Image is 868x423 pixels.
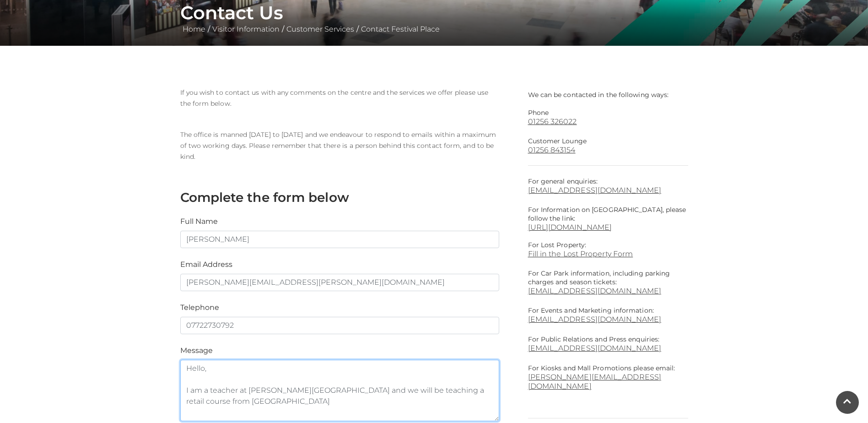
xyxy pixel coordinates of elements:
[528,269,688,287] p: For Car Park information, including parking charges and season tickets:
[359,25,442,33] a: Contact Festival Place
[528,206,688,223] p: For Information on [GEOGRAPHIC_DATA], please follow the link:
[528,373,662,390] a: [PERSON_NAME][EMAIL_ADDRESS][DOMAIN_NAME]
[528,249,688,258] a: Fill in the Lost Property Form
[173,2,695,35] div: / / /
[528,344,662,352] a: [EMAIL_ADDRESS][DOMAIN_NAME]
[180,259,232,270] label: Email Address
[180,25,208,33] a: Home
[180,190,499,205] h3: Complete the form below
[528,364,688,391] p: For Kiosks and Mall Promotions please email:
[528,223,612,232] a: [URL][DOMAIN_NAME]
[180,2,688,24] h1: Contact Us
[528,87,688,99] p: We can be contacted in the following ways:
[528,335,688,353] p: For Public Relations and Press enquiries:
[528,177,688,195] p: For general enquiries:
[180,345,213,356] label: Message
[528,186,688,195] a: [EMAIL_ADDRESS][DOMAIN_NAME]
[210,25,282,33] a: Visitor Information
[180,129,499,162] p: The office is manned [DATE] to [DATE] and we endeavour to respond to emails within a maximum of t...
[528,137,688,146] p: Customer Lounge
[528,108,688,117] p: Phone
[528,117,688,126] a: 01256 326022
[180,216,218,227] label: Full Name
[180,87,499,109] p: If you wish to contact us with any comments on the centre and the services we offer please use th...
[284,25,356,33] a: Customer Services
[528,306,688,324] p: For Events and Marketing information:
[528,146,688,154] a: 01256 843154
[180,302,219,313] label: Telephone
[528,241,688,249] p: For Lost Property:
[528,287,688,295] a: [EMAIL_ADDRESS][DOMAIN_NAME]
[528,315,662,324] a: [EMAIL_ADDRESS][DOMAIN_NAME]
